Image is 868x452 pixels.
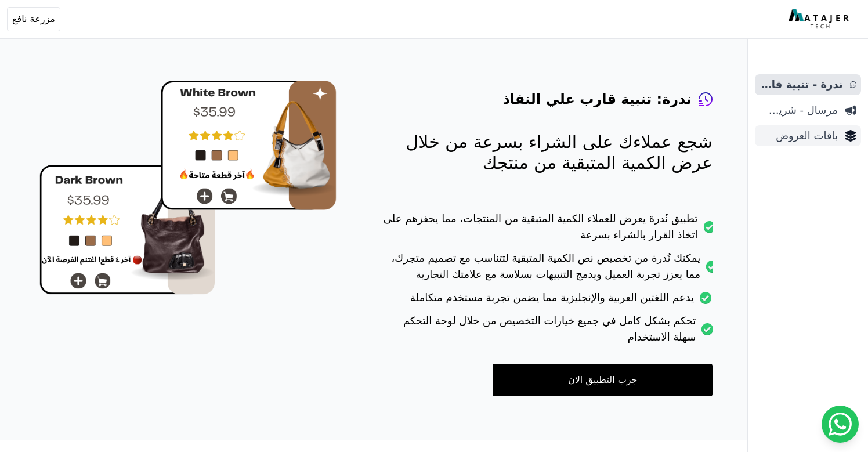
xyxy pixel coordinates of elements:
[383,313,713,352] li: تحكم بشكل كامل في جميع خيارات التخصيص من خلال لوحة التحكم سهلة الاستخدام
[383,250,713,290] li: يمكنك نُدرة من تخصيص نص الكمية المتبقية لتتناسب مع تصميم متجرك، مما يعزز تجربة العميل ويدمج التنب...
[493,364,713,396] a: جرب التطبيق الان
[12,12,55,26] span: مزرعة نافع
[759,77,843,93] span: ندرة - تنبية قارب علي النفاذ
[759,102,838,118] span: مرسال - شريط دعاية
[383,132,713,173] p: شجع عملاءك على الشراء بسرعة من خلال عرض الكمية المتبقية من منتجك
[502,90,692,109] h4: ندرة: تنبية قارب علي النفاذ
[383,290,713,313] li: يدعم اللغتين العربية والإنجليزية مما يضمن تجربة مستخدم متكاملة
[7,7,60,31] button: مزرعة نافع
[39,81,337,295] img: hero
[383,211,713,250] li: تطبيق نُدرة يعرض للعملاء الكمية المتبقية من المنتجات، مما يحفزهم على اتخاذ القرار بالشراء بسرعة
[789,9,852,30] img: MatajerTech Logo
[759,128,838,144] span: باقات العروض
